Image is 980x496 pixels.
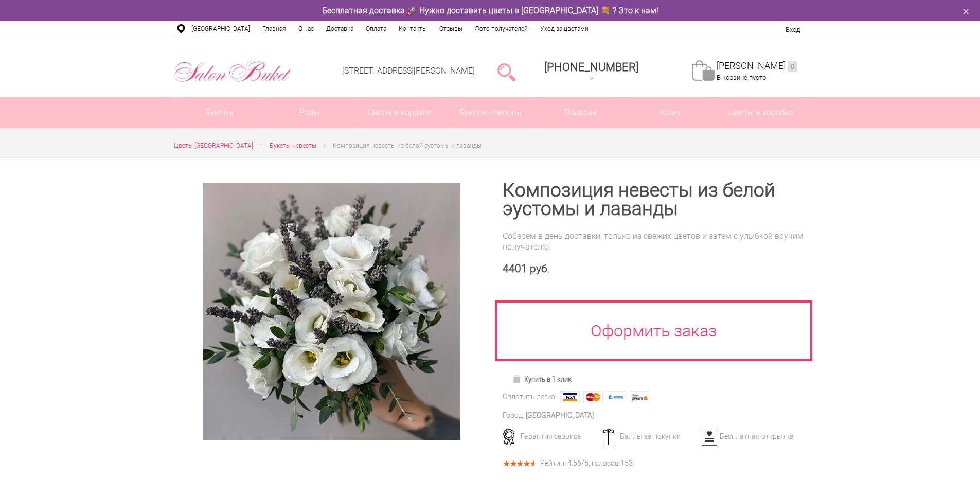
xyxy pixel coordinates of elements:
[264,97,354,128] a: Розы
[512,375,524,383] img: Купить в 1 клик
[538,57,645,86] a: [PHONE_NUMBER]
[270,140,316,151] a: Букеты невесты
[544,61,638,74] span: [PHONE_NUMBER]
[186,183,478,440] a: Увеличить
[534,21,595,37] a: Уход за цветами
[433,21,469,37] a: Отзывы
[508,372,576,386] a: Купить в 1 клик
[360,21,393,37] a: Оплата
[499,432,600,441] div: Гарантия сервиса
[185,21,256,37] a: [GEOGRAPHIC_DATA]
[495,300,813,361] a: Оформить заказ
[717,60,797,72] a: [PERSON_NAME]
[503,262,807,275] div: 4401 руб.
[630,391,649,403] img: Яндекс Деньги
[203,183,460,440] img: Композиция невесты из белой эустомы и лаванды
[567,459,581,467] span: 4.56
[503,231,807,252] div: Соберем в день доставки, только из свежих цветов и затем с улыбкой вручим получателю.
[598,432,700,441] div: Баллы за покупки
[540,460,634,466] div: Рейтинг /5, голосов: .
[620,459,633,467] span: 153
[270,142,316,149] span: Букеты невесты
[717,74,766,81] span: В корзине пусто
[503,410,524,421] div: Город:
[560,391,580,403] img: Visa
[256,21,292,37] a: Главная
[526,410,594,421] div: [GEOGRAPHIC_DATA]
[292,21,320,37] a: О нас
[174,58,292,85] img: Цветы Нижний Новгород
[503,392,557,402] div: Оплатить легко:
[174,142,253,149] span: Цветы [GEOGRAPHIC_DATA]
[174,140,253,151] a: Цветы [GEOGRAPHIC_DATA]
[503,181,807,218] h1: Композиция невесты из белой эустомы и лаванды
[333,142,482,149] span: Композиция невесты из белой эустомы и лаванды
[716,97,806,128] a: Цветы в коробке
[469,21,534,37] a: Фото получателей
[607,391,626,403] img: Webmoney
[393,21,433,37] a: Контакты
[166,5,814,16] div: Бесплатная доставка 🚀 Нужно доставить цветы в [GEOGRAPHIC_DATA] 💐 ? Это к нам!
[320,21,360,37] a: Доставка
[583,391,603,403] img: MasterCard
[355,97,445,128] a: Цветы в корзине
[788,61,797,72] ins: 0
[786,26,800,33] a: Вход
[445,97,535,128] a: Букеты невесты
[536,97,626,128] a: Подарки
[698,432,799,441] div: Бесплатная открытка
[342,66,475,76] a: [STREET_ADDRESS][PERSON_NAME]
[174,97,264,128] a: Букеты
[626,97,716,128] span: Кому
